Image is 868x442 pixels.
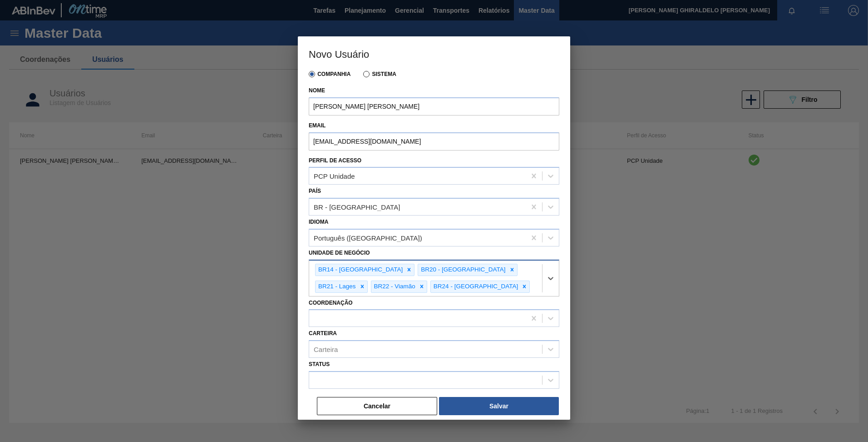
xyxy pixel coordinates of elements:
[309,300,353,306] label: Coordenação
[314,203,400,211] div: BR - [GEOGRAPHIC_DATA]
[316,264,404,276] div: BR14 - [GEOGRAPHIC_DATA]
[298,36,570,71] h3: Novo Usuário
[309,157,361,164] label: Perfil de Acesso
[309,330,337,337] label: Carteira
[316,281,357,292] div: BR21 - Lages
[439,397,559,415] button: Salvar
[431,281,519,292] div: BR24 - [GEOGRAPHIC_DATA]
[418,264,507,276] div: BR20 - [GEOGRAPHIC_DATA]
[309,71,350,77] label: Companhia
[314,172,355,180] div: PCP Unidade
[309,84,559,97] label: Nome
[309,361,330,367] label: Status
[363,71,396,77] label: Sistema
[317,397,437,415] button: Cancelar
[309,250,370,256] label: Unidade de Negócio
[314,234,422,241] div: Português ([GEOGRAPHIC_DATA])
[309,188,321,194] label: País
[309,119,559,132] label: Email
[309,219,328,225] label: Idioma
[371,281,417,292] div: BR22 - Viamão
[314,346,338,353] div: Carteira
